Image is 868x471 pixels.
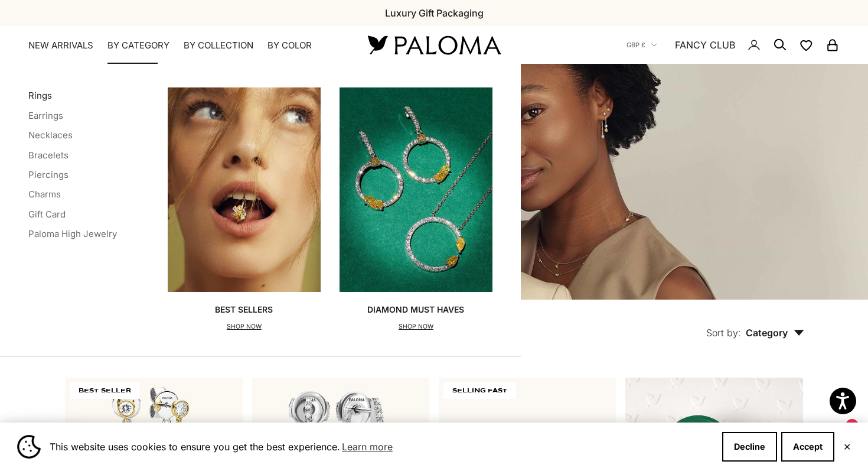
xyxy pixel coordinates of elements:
a: FANCY CLUB [675,37,735,53]
p: Best Sellers [215,304,273,316]
img: Cookie banner [17,435,41,459]
nav: Primary navigation [28,40,340,51]
a: Piercings [28,169,68,180]
a: Diamond Must HavesSHOP NOW [340,87,492,332]
a: Earrings [28,110,63,121]
span: This website uses cookies to ensure you get the best experience. [50,438,713,456]
a: NEW ARRIVALS [28,40,93,51]
a: Paloma High Jewelry [28,228,117,239]
a: Bracelets [28,150,68,161]
summary: By Collection [184,40,253,51]
a: Learn more [340,438,394,456]
a: Gift Card [28,209,66,220]
summary: By Category [107,40,169,51]
p: Luxury Gift Packaging [385,5,484,21]
span: Category [746,327,804,339]
a: Best SellersSHOP NOW [168,87,321,332]
span: SELLING FAST [443,382,516,399]
nav: Secondary navigation [626,26,840,64]
p: Diamond Must Haves [367,304,464,316]
button: Sort by: Category [679,300,831,349]
span: GBP £ [626,40,645,50]
a: Necklaces [28,129,73,141]
p: SHOP NOW [367,321,464,333]
a: Rings [28,90,52,101]
button: GBP £ [626,40,657,50]
p: SHOP NOW [215,321,273,333]
button: Decline [722,432,777,462]
summary: By Color [267,40,312,51]
button: Accept [781,432,834,462]
span: Sort by: [706,327,741,339]
button: Close [843,443,851,450]
a: Charms [28,189,61,200]
span: BEST SELLER [70,382,139,399]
